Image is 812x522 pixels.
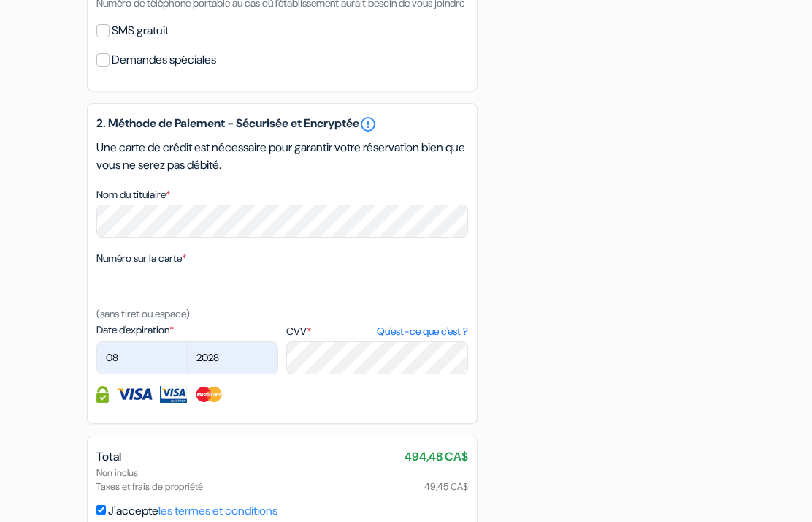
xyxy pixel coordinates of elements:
[108,503,277,521] label: J'accepte
[424,480,468,494] span: 49,45 CA$
[96,387,109,404] img: Information de carte de crédit entièrement encryptée et sécurisée
[96,466,468,494] div: Non inclus Taxes et frais de propriété
[96,116,468,134] h5: 2. Méthode de Paiement - Sécurisée et Encryptée
[96,323,278,338] label: Date d'expiration
[194,387,224,404] img: Master Card
[96,308,190,321] small: (sans tiret ou espace)
[286,325,468,340] label: CVV
[96,450,121,465] span: Total
[96,251,186,267] label: Numéro sur la carte
[112,50,216,71] label: Demandes spéciales
[359,116,377,134] a: error_outline
[96,140,468,175] p: Une carte de crédit est nécessaire pour garantir votre réservation bien que vous ne serez pas déb...
[158,504,277,519] a: les termes et conditions
[405,449,468,466] span: 494,48 CA$
[116,387,153,404] img: Visa
[160,387,186,404] img: Visa Electron
[112,21,169,42] label: SMS gratuit
[96,188,170,203] label: Nom du titulaire
[377,325,468,340] a: Qu'est-ce que c'est ?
